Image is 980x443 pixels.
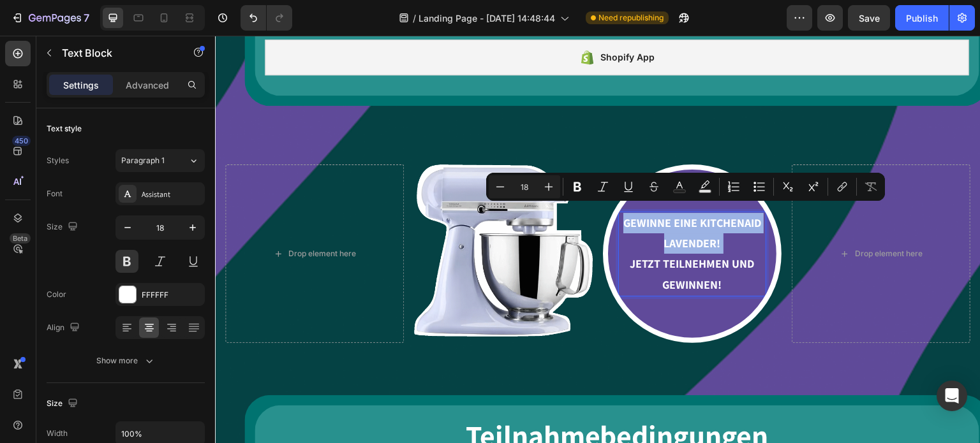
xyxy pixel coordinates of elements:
[937,381,967,411] div: Open Intercom Messenger
[215,36,980,443] iframe: Design area
[405,177,550,219] p: GEWINNE EINE KITCHENAID LAVENDER!
[115,149,205,172] button: Paragraph 1
[906,11,938,25] div: Publish
[121,155,165,166] span: Paragraph 1
[848,5,890,31] button: Save
[47,219,80,236] div: Size
[47,349,205,372] button: Show more
[47,188,63,200] div: Font
[241,5,292,31] div: Undo/Redo
[142,189,202,200] div: Assistant
[47,395,80,412] div: Size
[84,10,89,25] p: 7
[47,289,66,300] div: Color
[5,5,95,31] button: 7
[405,218,550,259] p: JETZT TEILNEHMEN UND GEWINNEN!
[12,136,31,146] div: 450
[47,319,82,337] div: Align
[10,233,31,243] div: Beta
[47,123,82,134] div: Text style
[63,78,99,92] p: Settings
[413,11,416,25] span: /
[598,12,664,24] span: Need republishing
[486,173,885,201] div: Editor contextual toolbar
[142,289,202,301] div: FFFFFF
[50,380,754,421] h2: Teilnahmebedingungen
[419,11,555,25] span: Landing Page - [DATE] 14:48:44
[47,428,68,439] div: Width
[403,176,551,261] div: Rich Text Editor. Editing area: main
[895,5,949,31] button: Publish
[126,78,169,92] p: Advanced
[47,155,69,166] div: Styles
[62,45,170,61] p: Text Block
[96,354,156,367] div: Show more
[859,13,880,24] span: Save
[640,213,708,223] div: Drop element here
